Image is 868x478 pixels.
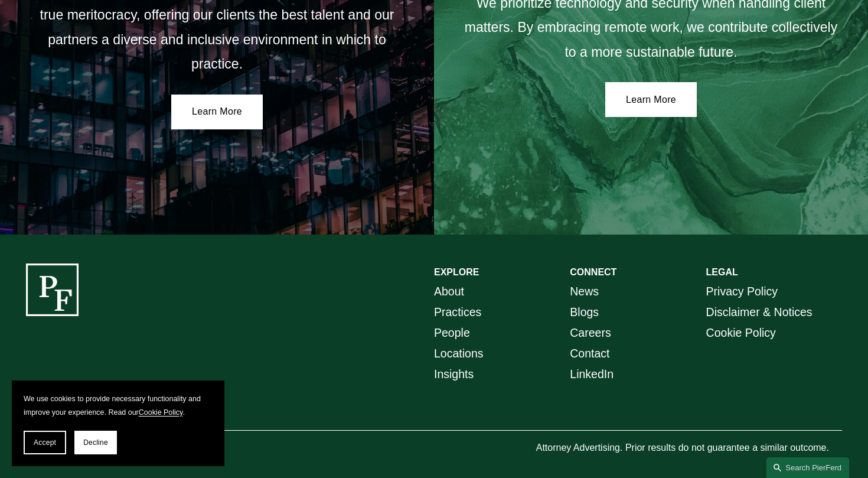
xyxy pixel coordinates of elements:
a: Cookie Policy [706,323,776,343]
a: About [434,281,464,302]
section: Cookie banner [12,381,224,466]
a: Search this site [766,457,849,478]
a: Disclaimer & Notices [706,302,812,323]
strong: EXPLORE [434,267,479,277]
a: Practices [434,302,481,323]
span: Accept [34,438,56,447]
button: Decline [74,431,117,454]
span: Decline [83,438,108,447]
a: Cookie Policy [139,408,183,417]
p: We use cookies to provide necessary functionality and improve your experience. Read our . [24,392,213,419]
a: Privacy Policy [706,281,778,302]
a: Learn More [171,95,263,130]
a: People [434,323,470,343]
a: News [570,281,599,302]
a: Insights [434,364,474,385]
a: Contact [570,343,609,364]
a: Careers [570,323,611,343]
a: Blogs [570,302,599,323]
a: LinkedIn [570,364,614,385]
a: Learn More [605,82,697,118]
button: Accept [24,431,66,454]
strong: LEGAL [706,267,738,277]
p: Attorney Advertising. Prior results do not guarantee a similar outcome. [536,440,842,457]
a: Locations [434,343,484,364]
strong: CONNECT [570,267,616,277]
